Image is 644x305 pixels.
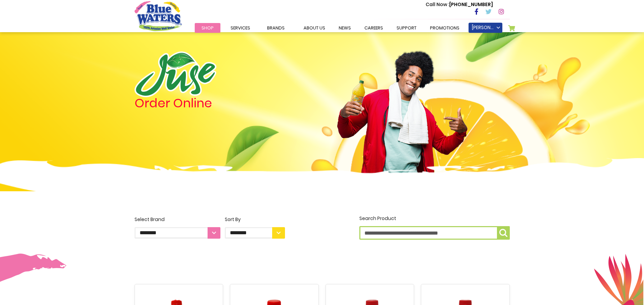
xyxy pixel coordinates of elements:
[423,23,466,33] a: Promotions
[135,227,220,239] select: Select Brand
[336,39,468,184] img: man.png
[499,229,507,237] img: search-icon.png
[225,216,285,223] div: Sort By
[390,23,423,33] a: support
[135,216,220,239] label: Select Brand
[135,97,285,109] h4: Order Online
[426,1,449,8] span: Call Now :
[297,23,332,33] a: about us
[359,226,510,240] input: Search Product
[358,23,390,33] a: careers
[267,25,285,31] span: Brands
[332,23,358,33] a: News
[359,215,510,240] label: Search Product
[426,1,493,8] p: [PHONE_NUMBER]
[201,25,214,31] span: Shop
[469,23,502,33] a: [PERSON_NAME]
[497,226,510,240] button: Search Product
[135,51,216,97] img: logo
[231,25,250,31] span: Services
[225,227,285,239] select: Sort By
[135,1,182,31] a: store logo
